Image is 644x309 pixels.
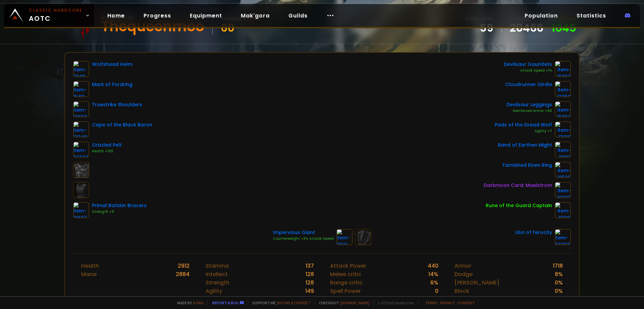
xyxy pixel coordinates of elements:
div: 128 [306,270,314,278]
img: item-15063 [555,61,571,77]
img: item-15411 [73,81,89,97]
div: 8 % [555,270,563,278]
div: 0 [435,287,438,295]
div: Spell Power [330,287,361,295]
div: Cloudrunner Girdle [505,81,552,88]
div: 6 % [430,278,438,287]
div: Health [81,262,99,270]
div: 2912 [178,262,190,270]
img: item-13252 [555,81,571,97]
div: Mana [81,270,97,278]
img: item-13340 [73,121,89,138]
div: Mark of Fordring [92,81,132,88]
a: Guilds [283,9,313,23]
a: Progress [138,9,176,23]
a: a fan [193,300,203,305]
div: Strength +9 [92,209,147,215]
div: Cape of the Black Baron [92,121,152,128]
div: Attack Power [330,262,366,270]
div: 128 [306,278,314,287]
div: Devilsaur Gauntlets [504,61,552,68]
div: Grizzled Pelt [92,142,122,149]
div: 4 % [430,295,438,304]
div: Range critic [330,278,363,287]
a: Mak'gora [235,9,275,23]
div: Spirit [206,295,220,304]
a: 20466 [510,23,543,33]
a: Privacy [440,300,454,305]
a: [DOMAIN_NAME] [340,300,370,305]
div: Band of Earthen Might [498,142,552,149]
img: item-19687 [73,202,89,218]
div: Block [454,287,469,295]
img: item-19120 [555,202,571,218]
img: item-22397 [555,229,571,245]
img: item-15062 [555,101,571,117]
img: item-18500 [555,162,571,178]
div: Darkmoon Card: Maelstrom [484,182,552,189]
div: 0 % [555,287,563,295]
div: Tarnished Elven Ring [502,162,552,169]
div: Thequeenmoo [101,22,204,32]
div: 2884 [176,270,190,278]
div: Idol of Ferocity [515,229,552,236]
small: Classic Hardcore [29,7,83,13]
div: Stamina [206,262,229,270]
div: 59 [466,23,493,33]
img: item-22274 [73,142,89,158]
div: 137 [306,262,314,270]
a: Equipment [184,9,227,23]
a: Report a bug [212,300,238,305]
div: Melee critic [330,270,361,278]
div: Devilsaur Leggings [506,101,552,108]
img: item-19289 [555,182,571,198]
img: item-11921 [336,229,353,245]
div: Agility [206,287,222,295]
div: 0 % [555,278,563,287]
div: [PERSON_NAME] [454,278,499,287]
img: item-12927 [73,101,89,117]
a: Home [102,9,130,23]
div: 149 [305,287,314,295]
div: Impervious Giant [273,229,334,236]
a: Buy me a coffee [277,300,311,305]
a: Consent [457,300,475,305]
div: 440 [428,262,438,270]
img: item-13210 [555,121,571,138]
div: 14 % [428,270,438,278]
div: Agility +7 [495,128,552,134]
img: item-8345 [73,61,89,77]
div: Strength [206,278,229,287]
a: Terms [425,300,437,305]
div: Intellect [206,270,228,278]
div: Attack Speed +1% [504,68,552,73]
div: Counterweight +3% Attack Speed [273,236,334,241]
span: Made by [173,300,203,305]
div: 1718 [553,262,563,270]
span: Support me, [248,300,311,305]
span: Checkout [315,300,370,305]
div: Rune of the Guard Captain [486,202,552,209]
a: Statistics [571,9,611,23]
a: Population [519,9,563,23]
div: Armor [454,262,471,270]
div: Health +100 [92,149,122,154]
span: AOTC [29,7,83,24]
div: Dodge [454,270,473,278]
div: Truestrike Shoulders [92,101,142,108]
a: Classic HardcoreAOTC [4,4,94,27]
img: item-21182 [555,142,571,158]
div: Primal Batskin Bracers [92,202,147,209]
span: v. d752d5 - production [374,300,414,305]
div: Reinforced Armor +40 [506,108,552,114]
div: Wolfshead Helm [92,61,132,68]
div: 134 [305,295,314,304]
div: Spell critic [330,295,358,304]
div: Pads of the Dread Wolf [495,121,552,128]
